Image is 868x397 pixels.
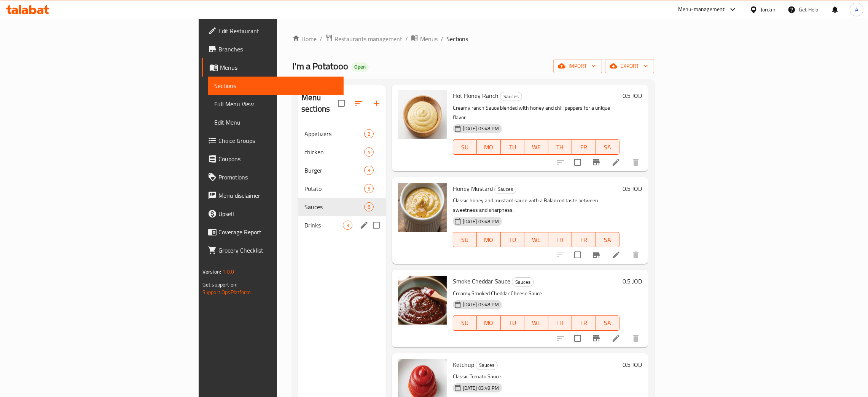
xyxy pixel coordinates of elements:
button: TH [548,139,572,155]
span: Hot Honey Ranch [453,90,499,101]
div: items [364,129,374,138]
span: [DATE] 03:48 PM [460,384,502,392]
span: SA [599,142,616,153]
a: Edit menu item [612,334,621,343]
p: Creamy ranch Sauce blended with honey and chili peppers for a unique flavor. [453,103,620,122]
span: MO [480,142,497,153]
button: MO [477,315,500,331]
span: 2 [365,130,373,138]
div: Appetizers2 [298,125,386,143]
button: FR [572,315,596,331]
span: Edit Restaurant [218,26,338,35]
span: FR [575,142,592,153]
span: Sauces [500,92,522,101]
img: Hot Honey Ranch [398,90,447,139]
button: TU [501,232,524,247]
span: Honey Mustard [453,183,493,194]
div: Open [351,62,369,72]
button: TH [548,232,572,247]
button: SA [596,315,620,331]
div: Sauces [512,277,534,287]
img: Honey Mustard [398,183,447,232]
div: Drinks3edit [298,216,386,234]
div: Jordan [761,5,776,14]
a: Branches [202,40,344,58]
a: Upsell [202,205,344,223]
span: Menus [420,34,438,43]
button: FR [572,139,596,155]
div: chicken4 [298,143,386,161]
div: items [364,202,374,211]
p: Classic honey and mustard sauce with a Balanced taste between sweetness and sharpness. [453,196,620,215]
span: Sauces [512,278,534,287]
span: Branches [218,45,338,54]
span: Open [351,64,369,70]
span: Full Menu View [214,99,338,109]
div: items [364,166,374,175]
button: SU [453,139,477,155]
button: edit [358,219,370,231]
h6: 0.5 JOD [623,183,642,194]
span: TH [551,234,569,245]
button: Branch-specific-item [587,246,605,264]
span: Sauces [495,185,516,194]
button: WE [524,315,548,331]
span: Select to update [570,247,586,263]
span: Sections [446,34,468,43]
a: Edit menu item [612,158,621,167]
span: Sections [214,81,338,90]
span: [DATE] 03:48 PM [460,301,502,308]
span: SU [456,142,474,153]
div: Sauces6 [298,198,386,216]
a: Edit menu item [612,250,621,259]
a: Menus [202,58,344,77]
a: Coverage Report [202,223,344,241]
span: WE [527,142,545,153]
a: Sections [208,77,344,95]
span: SA [599,234,616,245]
div: Potato5 [298,179,386,198]
li: / [441,34,443,43]
span: Upsell [218,209,338,218]
span: 3 [343,222,352,229]
button: SA [596,232,620,247]
span: Restaurants management [334,34,402,43]
span: [DATE] 03:48 PM [460,125,502,132]
a: Promotions [202,168,344,186]
a: Edit Restaurant [202,22,344,40]
a: Grocery Checklist [202,241,344,259]
div: Sauces [500,92,522,101]
span: Smoke Cheddar Sauce [453,275,510,287]
button: SU [453,232,477,247]
span: Sauces [304,202,364,211]
span: Promotions [218,173,338,182]
span: Drinks [304,221,343,230]
span: Burger [304,166,364,175]
span: Coverage Report [218,227,338,237]
span: A [855,5,858,14]
a: Menus [411,34,438,44]
img: Smoke Cheddar Sauce [398,276,447,325]
li: / [405,34,408,43]
span: import [559,61,596,71]
a: Menu disclaimer [202,186,344,205]
div: Sauces [476,361,498,370]
span: Select all sections [333,95,349,111]
div: items [364,184,374,193]
button: Branch-specific-item [587,329,605,347]
span: FR [575,317,592,328]
span: Grocery Checklist [218,246,338,255]
button: delete [627,246,645,264]
p: Classic Tomato Sauce [453,372,620,381]
h6: 0.5 JOD [623,90,642,101]
button: MO [477,139,500,155]
div: Burger3 [298,161,386,179]
span: MO [480,317,497,328]
h6: 0.5 JOD [623,359,642,370]
span: Choice Groups [218,136,338,145]
span: Select to update [570,330,586,346]
span: TU [504,234,521,245]
span: Appetizers [304,129,364,138]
